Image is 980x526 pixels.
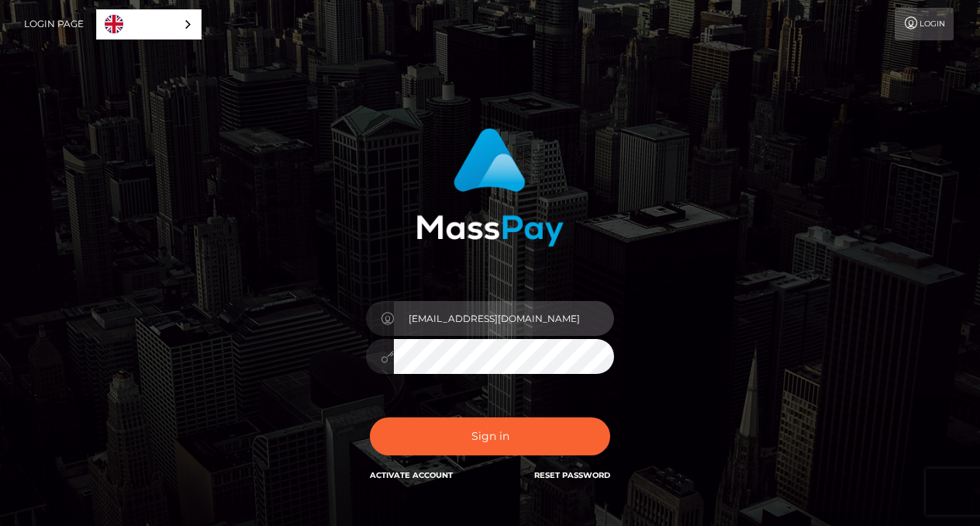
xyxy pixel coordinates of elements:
a: Login Page [24,8,84,40]
div: Language [96,9,202,40]
img: MassPay Login [416,128,564,247]
aside: Language selected: English [96,9,202,40]
input: E-mail... [394,301,614,336]
a: Reset Password [534,470,610,480]
a: Login [895,8,954,40]
a: Activate Account [370,470,453,480]
a: English [97,10,201,39]
button: Sign in [370,417,610,455]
